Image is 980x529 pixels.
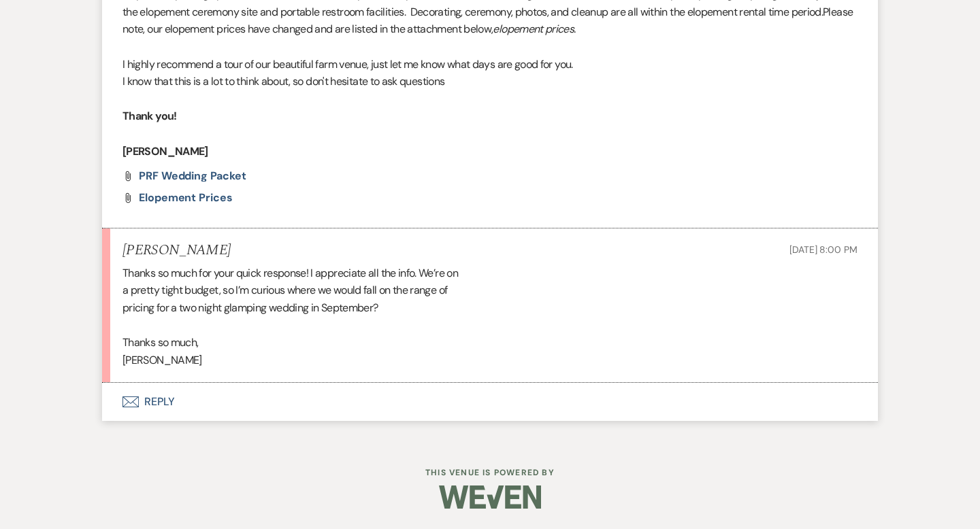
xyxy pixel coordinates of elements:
[102,383,878,421] button: Reply
[122,73,857,90] p: I know that this is a lot to think about, so don't hesitate to ask questions
[493,22,575,36] em: elopement prices.
[439,473,541,521] img: Weven Logo
[122,264,857,369] div: Thanks so much for your quick response! I appreciate all the info. We’re on a pretty tight budget...
[122,242,231,259] h5: [PERSON_NAME]
[139,192,233,203] a: elopement prices
[122,144,208,158] strong: [PERSON_NAME]
[139,171,246,182] a: PRF Wedding Packet
[122,109,177,123] strong: Thank you!
[789,243,857,256] span: [DATE] 8:00 PM
[122,56,857,73] p: I highly recommend a tour of our beautiful farm venue, just let me know what days are good for you.
[139,169,246,183] span: PRF Wedding Packet
[139,190,233,205] span: elopement prices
